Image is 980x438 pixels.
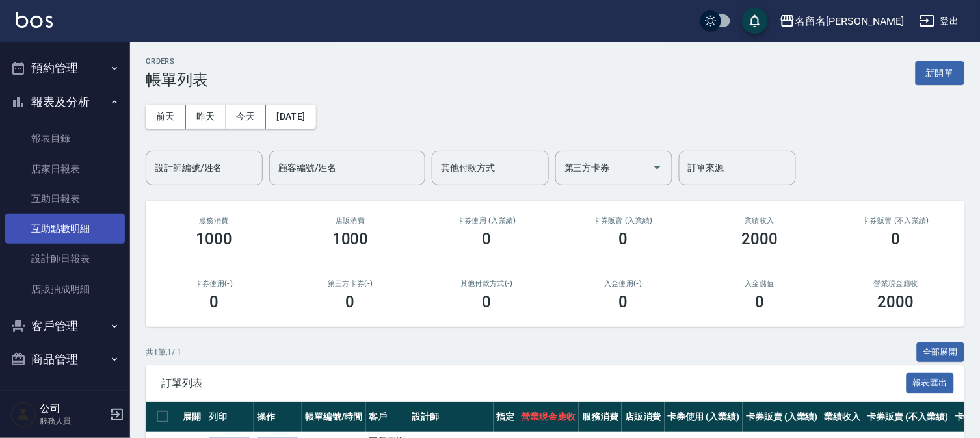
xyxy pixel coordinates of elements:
h2: 卡券販賣 (入業績) [570,216,676,225]
button: 昨天 [186,105,226,129]
a: 互助日報表 [5,184,125,214]
th: 指定 [494,402,518,432]
p: 服務人員 [40,415,106,427]
h3: 0 [755,293,764,311]
button: 名留名[PERSON_NAME] [775,8,909,34]
h3: 2000 [741,230,778,248]
a: 店家日報表 [5,154,125,184]
th: 店販消費 [622,402,665,432]
h2: 入金儲值 [707,279,812,288]
th: 展開 [179,402,205,432]
th: 卡券使用 (入業績) [665,402,743,432]
button: 新開單 [916,61,964,85]
img: Logo [16,12,53,28]
h3: 1000 [196,230,232,248]
h2: 店販消費 [298,216,403,225]
th: 服務消費 [579,402,622,432]
button: 預約管理 [5,51,125,85]
th: 卡券販賣 (入業績) [743,402,821,432]
button: 今天 [226,105,267,129]
th: 營業現金應收 [518,402,579,432]
h3: 0 [892,230,901,248]
h5: 公司 [40,402,106,415]
h3: 0 [483,293,492,311]
h2: ORDERS [146,57,208,66]
span: 訂單列表 [161,377,907,390]
h3: 服務消費 [161,216,267,225]
a: 店販抽成明細 [5,274,125,304]
button: 登出 [914,9,964,33]
th: 帳單編號/時間 [302,402,366,432]
h2: 其他付款方式(-) [434,279,540,288]
th: 業績收入 [821,402,864,432]
a: 報表匯出 [907,376,955,389]
button: 全部展開 [917,342,965,363]
button: 報表匯出 [907,373,955,393]
img: Person [10,402,36,428]
button: 報表及分析 [5,85,125,119]
th: 操作 [254,402,302,432]
a: 互助點數明細 [5,214,125,244]
h3: 0 [209,293,219,311]
button: Open [647,157,668,178]
h3: 帳單列表 [146,71,208,89]
a: 報表目錄 [5,123,125,153]
h2: 卡券使用 (入業績) [434,216,540,225]
h2: 營業現金應收 [843,279,949,288]
th: 卡券販賣 (不入業績) [864,402,951,432]
h2: 入金使用(-) [570,279,676,288]
h3: 0 [618,293,628,311]
h3: 0 [346,293,355,311]
a: 設計師日報表 [5,244,125,274]
h3: 1000 [332,230,369,248]
h3: 0 [618,230,628,248]
div: 名留名[PERSON_NAME] [795,13,904,29]
a: 新開單 [916,66,964,79]
h2: 卡券使用(-) [161,279,267,288]
h2: 卡券販賣 (不入業績) [843,216,949,225]
th: 設計師 [408,402,493,432]
button: 商品管理 [5,342,125,376]
h3: 0 [483,230,492,248]
button: 客戶管理 [5,309,125,343]
h2: 第三方卡券(-) [298,279,403,288]
button: 前天 [146,105,186,129]
th: 客戶 [366,402,409,432]
h3: 2000 [878,293,914,311]
h2: 業績收入 [707,216,812,225]
button: [DATE] [266,105,315,129]
button: save [742,8,768,34]
p: 共 1 筆, 1 / 1 [146,346,181,358]
th: 列印 [205,402,254,432]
